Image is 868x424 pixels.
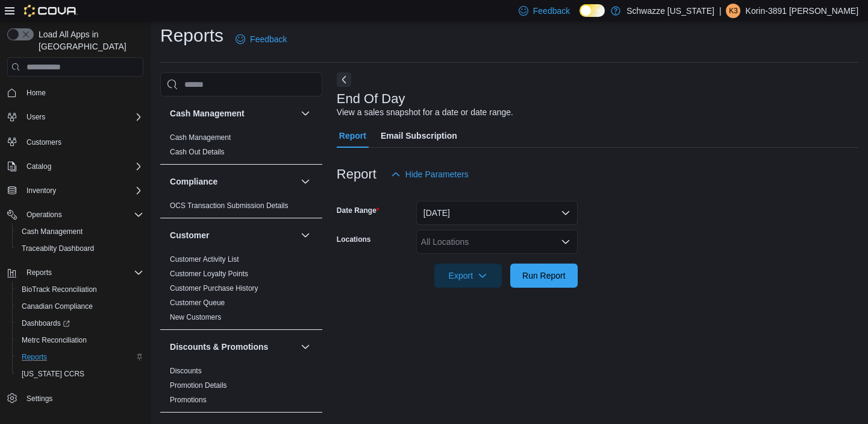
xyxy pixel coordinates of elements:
[22,183,143,198] span: Inventory
[170,313,221,321] a: New Customers
[17,224,87,239] a: Cash Management
[298,106,313,121] button: Cash Management
[298,174,313,189] button: Compliance
[170,395,207,405] span: Promotions
[160,252,322,329] div: Customer
[17,299,98,314] a: Canadian Compliance
[434,264,502,288] button: Export
[12,223,148,240] button: Cash Management
[2,264,148,281] button: Reports
[160,24,223,48] h1: Reports
[170,312,221,322] span: New Customers
[22,265,57,280] button: Reports
[22,285,97,294] span: BioTrack Reconciliation
[12,349,148,365] button: Reports
[337,106,513,119] div: View a sales snapshot for a date or date range.
[170,366,202,376] span: Discounts
[170,148,225,156] a: Cash Out Details
[170,107,296,119] button: Cash Management
[12,298,148,315] button: Canadian Compliance
[17,282,102,297] a: BioTrack Reconciliation
[160,364,322,412] div: Discounts & Promotions
[22,352,47,362] span: Reports
[170,367,202,375] a: Discounts
[17,350,143,364] span: Reports
[22,110,143,124] span: Users
[27,186,56,195] span: Inventory
[170,283,258,293] span: Customer Purchase History
[22,183,61,198] button: Inventory
[22,265,143,280] span: Reports
[170,255,239,264] a: Customer Activity List
[170,229,209,241] h3: Customer
[2,182,148,199] button: Inventory
[250,33,287,45] span: Feedback
[170,299,225,307] a: Customer Queue
[24,5,78,17] img: Cova
[298,228,313,242] button: Customer
[2,158,148,175] button: Catalog
[561,237,570,247] button: Open list of options
[12,240,148,257] button: Traceabilty Dashboard
[27,138,61,147] span: Customers
[27,112,45,122] span: Users
[726,4,740,18] div: Korin-3891 Hobday
[339,124,366,148] span: Report
[17,350,52,364] a: Reports
[2,206,148,223] button: Operations
[22,134,143,149] span: Customers
[170,298,225,308] span: Customer Queue
[27,210,62,220] span: Operations
[22,391,57,406] a: Settings
[170,381,227,390] span: Promotion Details
[405,168,469,180] span: Hide Parameters
[160,198,322,218] div: Compliance
[17,316,75,331] a: Dashboards
[337,92,405,106] h3: End Of Day
[27,162,51,171] span: Catalog
[160,130,322,164] div: Cash Management
[17,316,143,331] span: Dashboards
[22,110,50,124] button: Users
[579,17,580,17] span: Dark Mode
[22,335,87,345] span: Metrc Reconciliation
[22,244,94,253] span: Traceabilty Dashboard
[442,264,495,288] span: Export
[170,147,225,157] span: Cash Out Details
[170,270,248,278] a: Customer Loyalty Points
[22,159,56,174] button: Catalog
[17,224,143,239] span: Cash Management
[416,201,578,225] button: [DATE]
[12,332,148,349] button: Metrc Reconciliation
[17,333,92,347] a: Metrc Reconciliation
[22,207,67,222] button: Operations
[170,255,239,264] span: Customer Activity List
[22,369,84,379] span: [US_STATE] CCRS
[170,341,268,353] h3: Discounts & Promotions
[34,28,143,52] span: Load All Apps in [GEOGRAPHIC_DATA]
[22,207,143,222] span: Operations
[170,133,231,142] a: Cash Management
[27,88,46,98] span: Home
[17,367,143,381] span: Washington CCRS
[22,135,66,150] a: Customers
[719,4,722,18] p: |
[22,159,143,174] span: Catalog
[386,162,473,186] button: Hide Parameters
[2,390,148,407] button: Settings
[22,318,70,328] span: Dashboards
[17,367,89,381] a: [US_STATE] CCRS
[298,340,313,354] button: Discounts & Promotions
[170,201,289,210] a: OCS Transaction Submission Details
[170,381,227,390] a: Promotion Details
[170,284,258,293] a: Customer Purchase History
[522,270,566,282] span: Run Report
[22,86,51,100] a: Home
[22,227,83,236] span: Cash Management
[2,84,148,101] button: Home
[17,241,143,256] span: Traceabilty Dashboard
[17,333,143,347] span: Metrc Reconciliation
[510,264,578,288] button: Run Report
[2,133,148,150] button: Customers
[17,299,143,314] span: Canadian Compliance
